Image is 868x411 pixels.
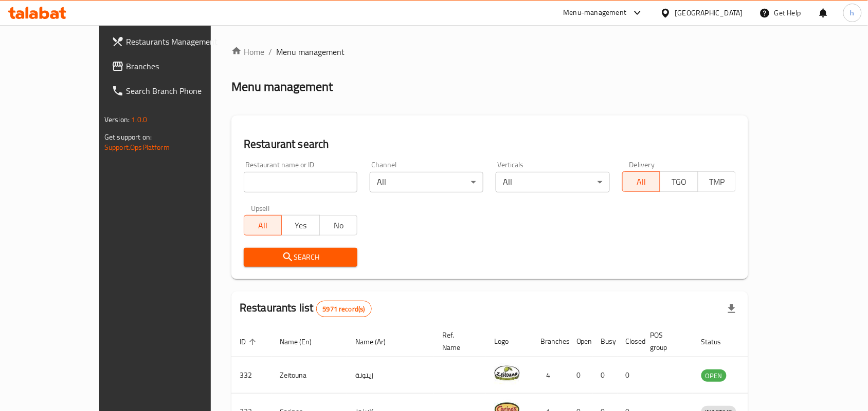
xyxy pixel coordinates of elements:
input: Search for restaurant name or ID.. [244,172,357,192]
div: All [496,172,609,192]
button: No [319,215,357,236]
h2: Menu management [231,79,333,95]
button: All [622,171,660,192]
td: 332 [231,357,272,394]
a: Restaurants Management [103,29,244,54]
button: Yes [281,215,319,236]
span: Name (En) [280,336,325,348]
span: Name (Ar) [355,336,399,348]
div: Export file [719,297,744,321]
span: TGO [664,174,694,189]
h2: Restaurant search [244,136,736,152]
span: 1.0.0 [131,113,147,126]
span: POS group [650,329,681,354]
button: All [244,215,282,236]
nav: breadcrumb [231,46,748,58]
a: Branches [103,54,244,79]
span: Branches [126,60,236,72]
th: Open [568,326,593,357]
button: TMP [698,171,736,192]
span: Search Branch Phone [126,85,236,97]
a: Support.OpsPlatform [104,141,170,154]
button: Search [244,248,357,267]
td: 0 [593,357,618,394]
span: No [324,218,353,233]
label: Delivery [629,161,655,168]
span: OPEN [701,370,727,382]
div: All [370,172,483,192]
li: / [268,46,272,58]
span: Version: [104,113,130,126]
img: Zeitouna [494,360,520,386]
a: Home [231,46,264,58]
th: Closed [618,326,642,357]
a: Search Branch Phone [103,79,244,103]
button: TGO [660,171,698,192]
td: 0 [568,357,593,394]
span: Get support on: [104,130,152,144]
div: [GEOGRAPHIC_DATA] [675,7,743,18]
th: Branches [532,326,568,357]
span: All [248,218,278,233]
h2: Restaurants list [240,300,372,317]
span: h [851,7,855,18]
span: ID [240,336,259,348]
span: Ref. Name [442,329,474,354]
span: Restaurants Management [126,35,236,48]
span: Menu management [276,46,345,58]
label: Upsell [251,205,270,212]
span: Yes [286,218,315,233]
span: TMP [702,174,732,189]
th: Logo [486,326,532,357]
td: 0 [618,357,642,394]
span: All [627,174,656,189]
span: Search [252,251,349,264]
td: 4 [532,357,568,394]
div: Total records count [316,301,372,317]
td: Zeitouna [272,357,347,394]
th: Busy [593,326,618,357]
span: 5971 record(s) [317,304,371,314]
div: Menu-management [564,7,627,19]
td: زيتونة [347,357,434,394]
span: Status [701,336,735,348]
